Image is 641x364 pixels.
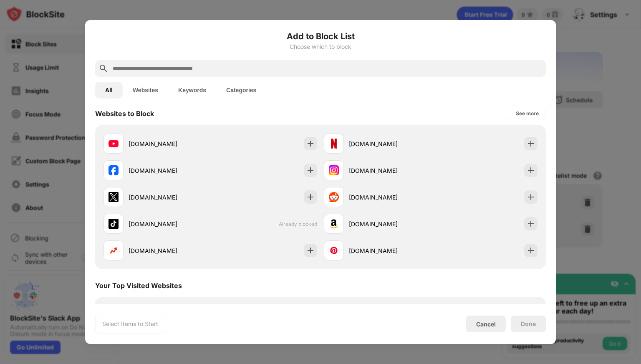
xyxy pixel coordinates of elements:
div: [DOMAIN_NAME] [129,220,210,228]
div: [DOMAIN_NAME] [129,193,210,202]
img: favicons [109,139,119,149]
div: Select Items to Start [102,320,158,328]
button: Categories [216,82,266,99]
div: Websites to Block [95,109,154,118]
img: favicons [329,219,339,229]
div: [DOMAIN_NAME] [349,166,431,175]
img: favicons [109,192,119,202]
div: [DOMAIN_NAME] [129,139,210,148]
div: Choose which to block [95,43,546,50]
img: favicons [329,245,339,255]
div: [DOMAIN_NAME] [349,139,431,148]
div: [DOMAIN_NAME] [349,220,431,228]
span: Already blocked [279,221,317,227]
img: favicons [109,245,119,255]
img: favicons [329,165,339,175]
div: [DOMAIN_NAME] [129,246,210,255]
button: All [95,82,123,99]
div: Done [521,321,536,327]
img: search.svg [98,63,109,73]
img: favicons [329,139,339,149]
h6: Add to Block List [95,30,546,43]
div: Your Top Visited Websites [95,281,182,290]
img: favicons [109,219,119,229]
div: [DOMAIN_NAME] [349,246,431,255]
img: favicons [329,192,339,202]
img: favicons [109,165,119,175]
div: See more [516,109,539,118]
div: [DOMAIN_NAME] [349,193,431,202]
button: Websites [123,82,168,99]
button: Keywords [168,82,216,99]
div: [DOMAIN_NAME] [129,166,210,175]
div: Cancel [476,321,496,328]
